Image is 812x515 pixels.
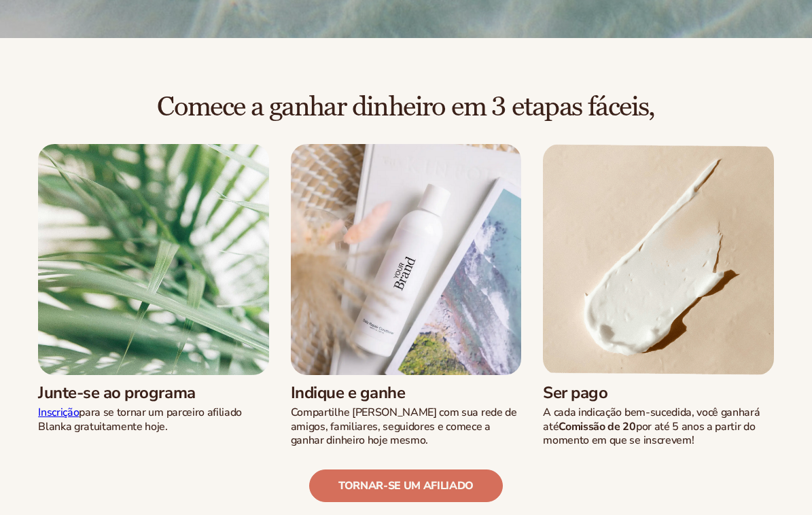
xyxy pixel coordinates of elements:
[38,144,269,375] img: Closeup de folhas de palmeira.
[309,469,503,502] a: tornar-se um afiliado
[291,405,517,448] font: Compartilhe [PERSON_NAME] com sua rede de amigos, familiares, seguidores e comece a ganhar dinhei...
[291,382,406,404] font: Indique e ganhe
[543,419,755,448] font: por até 5 anos a partir do momento em que se inscrevem!
[291,144,522,375] img: Garrafa condicionadora branca rotulada 'Sua Marca' em uma revista com capa de praia
[559,419,636,434] font: Comissão de 20
[157,90,655,124] font: Comece a ganhar dinheiro em 3 etapas fáceis,
[38,382,195,404] font: Junte-se ao programa
[38,405,79,420] a: Inscrição
[543,382,607,404] font: Ser pago
[38,405,242,434] font: para se tornar um parceiro afiliado Blanka gratuitamente hoje.
[338,478,474,493] font: tornar-se um afiliado
[543,144,774,375] img: Amostra creme hidratante.
[543,405,760,434] font: A cada indicação bem-sucedida, você ganhará até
